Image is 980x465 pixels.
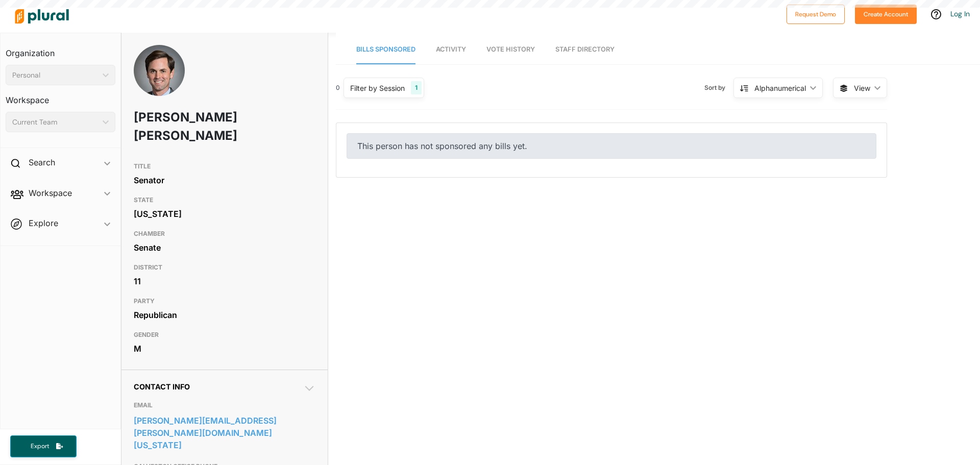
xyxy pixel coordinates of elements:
h3: CHAMBER [134,228,315,240]
span: Activity [436,45,466,53]
h3: GENDER [134,329,315,341]
h3: TITLE [134,160,315,173]
div: Senator [134,173,315,188]
div: Filter by Session [350,83,405,93]
h3: Workspace [6,85,115,108]
div: 0 [336,83,340,92]
div: This person has not sponsored any bills yet. [347,133,876,159]
div: [US_STATE] [134,206,315,222]
span: Vote History [486,45,535,53]
span: Bills Sponsored [356,45,415,53]
button: Create Account [855,5,917,24]
h2: Search [29,157,55,168]
span: Export [23,442,56,451]
a: Staff Directory [555,35,615,64]
span: Contact Info [134,382,190,391]
a: Vote History [486,35,535,64]
div: Personal [12,70,99,81]
a: [PERSON_NAME][EMAIL_ADDRESS][PERSON_NAME][DOMAIN_NAME][US_STATE] [134,413,315,453]
div: 1 [411,81,422,94]
button: Export [10,435,77,457]
div: Republican [134,307,315,323]
img: Headshot of Mayes Middleton [134,45,185,116]
a: Create Account [855,8,917,19]
div: 11 [134,274,315,289]
h3: DISTRICT [134,261,315,274]
h1: [PERSON_NAME] [PERSON_NAME] [134,102,242,151]
button: Request Demo [787,5,845,24]
a: Log In [950,9,970,18]
a: Request Demo [787,8,845,19]
a: Bills Sponsored [356,35,415,64]
h3: PARTY [134,295,315,307]
h3: Organization [6,38,115,61]
a: Activity [436,35,466,64]
h3: EMAIL [134,399,315,411]
span: Sort by [704,83,733,92]
div: Alphanumerical [754,83,806,93]
span: View [854,83,870,93]
div: Current Team [12,117,99,128]
h3: STATE [134,194,315,206]
div: Senate [134,240,315,255]
div: M [134,341,315,356]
